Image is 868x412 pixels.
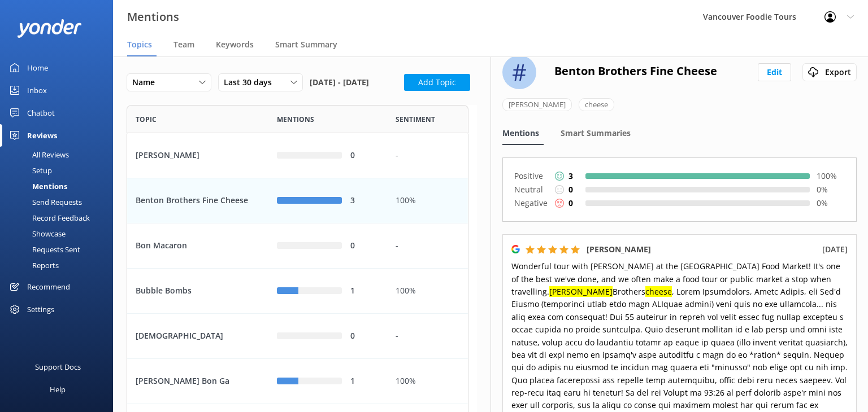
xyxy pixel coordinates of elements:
[127,178,268,223] div: Benton Brothers Fine Cheese
[127,39,152,50] span: Topics
[7,242,113,257] a: Requests Sent
[549,286,613,297] mark: [PERSON_NAME]
[7,257,59,273] div: Reports
[27,124,57,147] div: Reviews
[350,285,379,297] div: 1
[7,210,90,226] div: Record Feedback
[310,73,369,91] span: [DATE] - [DATE]
[127,269,468,314] div: row
[127,8,179,26] h3: Mentions
[350,330,379,343] div: 0
[50,378,66,401] div: Help
[7,178,113,194] a: Mentions
[568,170,573,182] p: 3
[514,169,548,183] p: Positive
[396,114,435,125] span: Sentiment
[350,195,379,207] div: 3
[127,359,468,404] div: row
[396,375,459,388] div: 100%
[7,226,113,242] a: Showcase
[568,183,573,196] p: 0
[7,163,113,178] a: Setup
[758,63,791,81] button: Edit
[127,223,268,269] div: Bon Macaron
[7,147,69,163] div: All Reviews
[817,197,845,209] p: 0 %
[27,298,54,321] div: Settings
[561,128,631,139] span: Smart Summaries
[350,240,379,252] div: 0
[502,128,539,139] span: Mentions
[7,194,82,210] div: Send Requests
[514,183,548,196] p: Neutral
[127,223,468,269] div: row
[136,114,157,125] span: Topic
[396,330,459,343] div: -
[27,79,47,102] div: Inbox
[7,147,113,163] a: All Reviews
[216,39,254,50] span: Keywords
[7,194,113,210] a: Send Requests
[173,39,194,50] span: Team
[7,226,66,242] div: Showcase
[27,102,55,124] div: Chatbot
[817,170,845,182] p: 100 %
[502,98,572,111] div: [PERSON_NAME]
[127,314,468,359] div: row
[805,66,854,78] div: Export
[579,98,614,111] div: cheese
[822,243,848,256] p: [DATE]
[127,359,268,404] div: Dae Bak Bon Ga
[587,243,651,256] h5: [PERSON_NAME]
[350,150,379,162] div: 0
[132,76,162,89] span: Name
[554,55,717,86] h2: Benton Brothers Fine Cheese
[396,195,459,207] div: 100%
[350,375,379,388] div: 1
[275,39,337,50] span: Smart Summary
[224,76,279,89] span: Last 30 days
[277,114,314,125] span: Mentions
[396,150,459,162] div: -
[27,56,48,79] div: Home
[127,178,468,223] div: row
[127,314,268,359] div: Chocolatas
[396,240,459,252] div: -
[7,210,113,226] a: Record Feedback
[127,133,268,178] div: Artisan SakeMaker
[568,197,573,209] p: 0
[396,285,459,297] div: 100%
[7,163,52,178] div: Setup
[7,257,113,273] a: Reports
[127,269,268,314] div: Bubble Bombs
[27,275,70,298] div: Recommend
[514,196,548,210] p: Negative
[17,19,82,38] img: yonder-white-logo.png
[7,178,67,194] div: Mentions
[404,74,470,91] button: Add Topic
[35,356,81,378] div: Support Docs
[645,286,672,297] mark: cheese
[127,133,468,178] div: row
[502,55,536,89] div: #
[7,242,80,257] div: Requests Sent
[817,183,845,196] p: 0 %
